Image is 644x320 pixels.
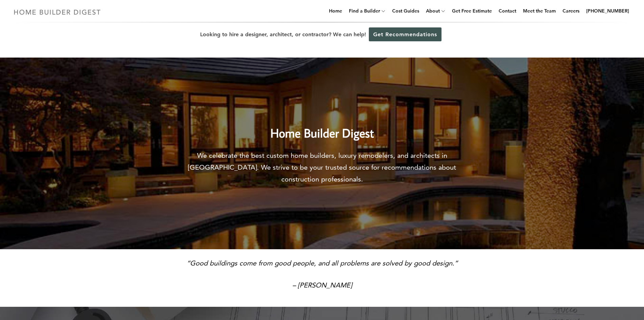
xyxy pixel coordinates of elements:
em: – [PERSON_NAME] [292,281,352,289]
a: Get Recommendations [369,27,442,41]
img: Home Builder Digest [11,5,104,19]
p: We celebrate the best custom home builders, luxury remodelers, and architects in [GEOGRAPHIC_DATA... [178,150,466,185]
h2: Home Builder Digest [178,112,466,142]
em: “Good buildings come from good people, and all problems are solved by good design.” [187,259,458,267]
